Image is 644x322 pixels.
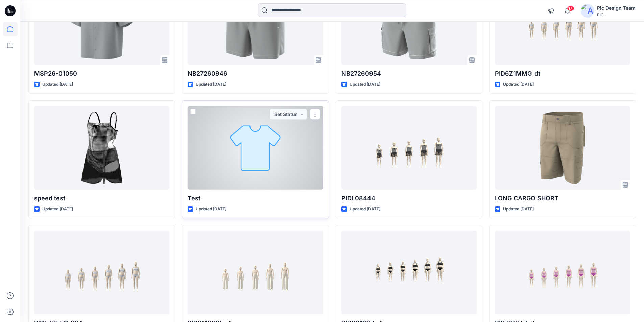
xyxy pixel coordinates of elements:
[34,194,169,203] p: speed test
[581,4,594,18] img: avatar
[341,194,477,203] p: PIDL08444
[350,206,380,213] p: Updated [DATE]
[341,231,477,314] a: PIDP6199Z_dt
[196,206,226,213] p: Updated [DATE]
[495,106,630,190] a: LONG CARGO SHORT
[503,206,534,213] p: Updated [DATE]
[34,69,169,78] p: MSP26-01050
[597,4,636,12] div: Pic Design Team
[188,231,323,314] a: PID2MYG9E_dt
[341,69,477,78] p: NB27260954
[597,12,636,17] div: PIC
[495,231,630,314] a: PIDZ2YLL7_dt
[188,106,323,190] a: Test
[42,206,73,213] p: Updated [DATE]
[567,6,574,11] span: 17
[495,69,630,78] p: PID6Z1MMG_dt
[188,194,323,203] p: Test
[42,81,73,88] p: Updated [DATE]
[188,69,323,78] p: NB27260946
[34,106,169,190] a: speed test
[350,81,380,88] p: Updated [DATE]
[503,81,534,88] p: Updated [DATE]
[495,194,630,203] p: LONG CARGO SHORT
[34,231,169,314] a: PID54855G_GSA
[341,106,477,190] a: PIDL08444
[196,81,226,88] p: Updated [DATE]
